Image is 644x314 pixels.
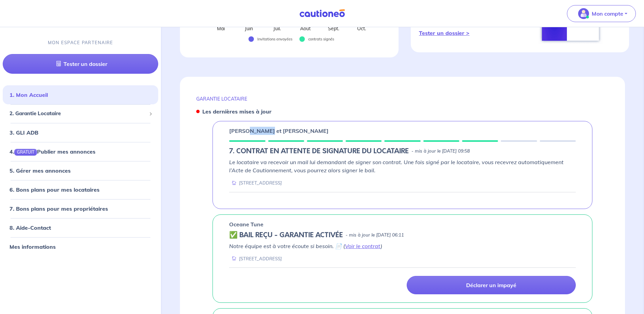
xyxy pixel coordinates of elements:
em: Notre équipe est à votre écoute si besoin. 📄 ( ) [229,243,382,249]
p: Mon compte [592,10,623,18]
a: 1. Mon Accueil [10,92,48,99]
a: Tester un dossier > [419,30,470,36]
a: Mes informations [10,243,56,250]
div: 8. Aide-Contact [3,221,158,234]
div: 6. Bons plans pour mes locataires [3,183,158,196]
text: Mai [217,25,225,32]
div: 4.GRATUITPublier mes annonces [3,145,158,158]
p: - mis à jour le [DATE] 09:58 [411,148,470,155]
h5: ✅ BAIL REÇU - GARANTIE ACTIVÉE [229,231,343,239]
div: 5. Gérer mes annonces [3,164,158,177]
text: Oct. [357,25,366,32]
a: Voir le contrat [345,243,381,249]
img: illu_account_valid_menu.svg [578,8,589,19]
text: Juil. [273,25,281,32]
a: 7. Bons plans pour mes propriétaires [10,205,108,212]
a: 8. Aide-Contact [10,224,51,231]
em: Le locataire va recevoir un mail lui demandant de signer son contrat. Une fois signé par le locat... [229,159,564,174]
div: Mes informations [3,240,158,254]
a: 3. GLI ADB [10,129,38,136]
a: 4.GRATUITPublier mes annonces [10,148,95,155]
div: state: CONTRACT-VALIDATED, Context: IN-MANAGEMENT,IS-GL-CAUTION [229,231,576,239]
p: GARANTIE LOCATAIRE [196,96,609,102]
img: Cautioneo [297,9,348,18]
div: [STREET_ADDRESS] [229,180,282,186]
span: 2. Garantie Locataire [10,110,146,118]
div: 2. Garantie Locataire [3,107,158,121]
button: illu_account_valid_menu.svgMon compte [567,5,636,22]
h5: 7. CONTRAT EN ATTENTE DE SIGNATURE DU LOCATAIRE [229,147,409,155]
div: 7. Bons plans pour mes propriétaires [3,202,158,215]
text: Juin [244,25,253,32]
strong: Les dernières mises à jour [202,108,272,115]
p: [PERSON_NAME] et [PERSON_NAME] [229,127,329,135]
a: Tester un dossier [3,54,158,74]
text: Août [300,25,311,32]
div: state: RENTER-PAYMENT-METHOD-IN-PROGRESS, Context: ,IS-GL-CAUTION [229,147,576,155]
p: MON ESPACE PARTENAIRE [48,39,113,46]
p: Déclarer un impayé [466,282,516,289]
p: - mis à jour le [DATE] 06:11 [346,232,404,239]
a: 6. Bons plans pour mes locataires [10,186,99,193]
p: Oceane Tune [229,220,263,228]
div: 1. Mon Accueil [3,88,158,102]
a: 5. Gérer mes annonces [10,167,71,174]
div: 3. GLI ADB [3,126,158,139]
a: Déclarer un impayé [407,276,576,294]
text: Sept. [328,25,339,32]
div: [STREET_ADDRESS] [229,256,282,262]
